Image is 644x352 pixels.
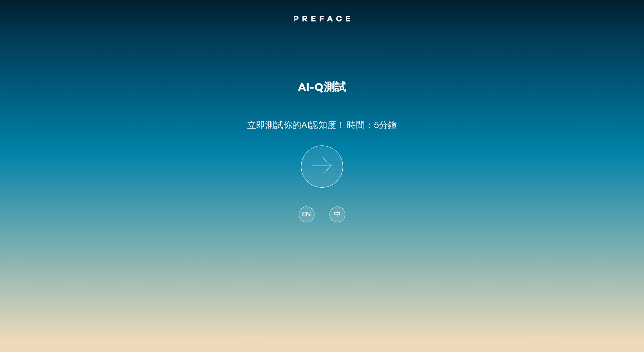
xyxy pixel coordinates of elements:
[298,81,346,94] h1: AI-Q測試
[334,210,341,220] span: 中
[247,120,283,130] span: 立即測試
[347,120,397,130] span: 時間：5分鐘
[283,120,345,130] span: 你的AI認知度！
[302,210,311,220] span: EN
